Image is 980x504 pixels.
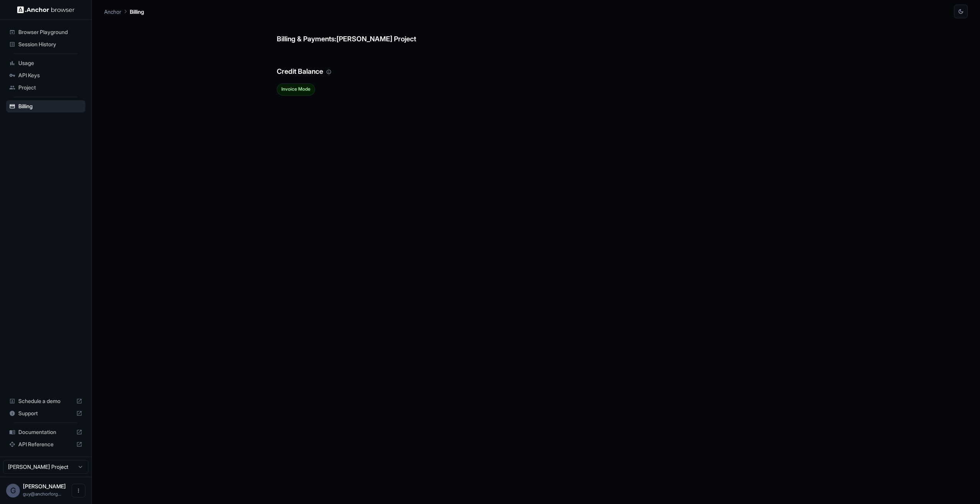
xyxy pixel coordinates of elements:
[18,28,82,36] span: Browser Playground
[18,72,82,79] span: API Keys
[6,57,85,69] div: Usage
[6,100,85,112] div: Billing
[72,484,85,497] button: Open menu
[18,84,82,91] span: Project
[277,51,795,77] h6: Credit Balance
[23,483,66,489] span: Guy Ben Simhon
[18,410,73,417] span: Support
[6,26,85,38] div: Browser Playground
[6,438,85,450] div: API Reference
[17,6,75,13] img: Anchor Logo
[6,38,85,50] div: Session History
[6,484,20,497] div: G
[6,407,85,419] div: Support
[18,441,73,448] span: API Reference
[277,18,795,45] h6: Billing & Payments: [PERSON_NAME] Project
[18,59,82,67] span: Usage
[18,397,73,405] span: Schedule a demo
[130,8,144,16] p: Billing
[18,428,73,436] span: Documentation
[23,491,61,497] span: guy@anchorforge.io
[104,8,121,16] p: Anchor
[18,41,82,48] span: Session History
[6,426,85,438] div: Documentation
[6,69,85,81] div: API Keys
[326,69,332,75] svg: Your credit balance will be consumed as you use the API. Visit the usage page to view a breakdown...
[6,81,85,94] div: Project
[18,102,82,110] span: Billing
[104,7,144,16] nav: breadcrumb
[277,86,315,92] span: Invoice Mode
[6,395,85,407] div: Schedule a demo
